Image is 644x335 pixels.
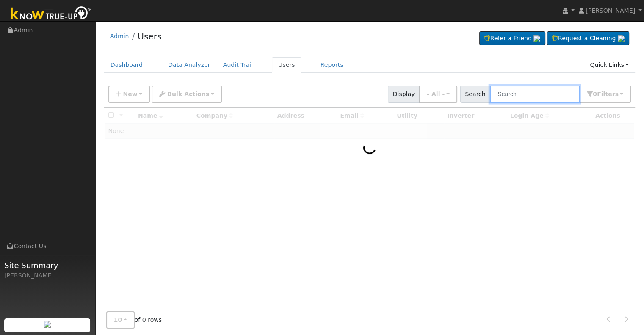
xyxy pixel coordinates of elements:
input: Search [490,86,580,103]
a: Reports [314,57,350,73]
a: Admin [110,33,129,39]
button: 0Filters [579,86,631,103]
a: Users [272,57,301,73]
img: retrieve [618,35,625,42]
div: [PERSON_NAME] [4,271,91,280]
span: New [123,91,137,97]
span: 10 [114,316,122,323]
a: Data Analyzer [162,57,217,73]
a: Quick Links [583,57,635,73]
a: Request a Cleaning [547,31,629,46]
a: Users [138,31,161,42]
button: Bulk Actions [152,86,221,103]
button: - All - [419,86,457,103]
span: of 0 rows [106,311,162,329]
img: retrieve [44,321,51,328]
span: Search [460,86,490,103]
span: Display [388,86,420,103]
button: New [108,86,150,103]
a: Audit Trail [217,57,259,73]
img: retrieve [533,35,540,42]
span: Bulk Actions [167,91,209,97]
button: 10 [106,311,135,329]
img: Know True-Up [6,5,95,24]
span: Filter [597,91,619,97]
a: Refer a Friend [479,31,545,46]
span: Site Summary [4,260,91,271]
span: [PERSON_NAME] [586,7,635,14]
a: Dashboard [104,57,149,73]
span: s [615,91,618,97]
